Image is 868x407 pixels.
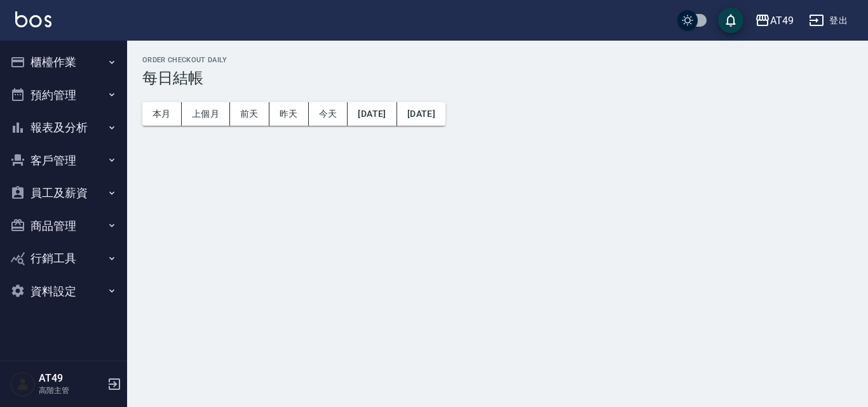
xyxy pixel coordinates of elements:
[39,372,104,385] h5: AT49
[39,385,104,396] p: 高階主管
[804,9,853,32] button: 登出
[5,242,122,275] button: 行銷工具
[182,102,230,126] button: 上個月
[348,102,397,126] button: [DATE]
[15,11,51,27] img: Logo
[5,111,122,144] button: 報表及分析
[309,102,348,126] button: 今天
[397,102,445,126] button: [DATE]
[5,177,122,210] button: 員工及薪資
[10,371,36,397] img: Person
[5,79,122,112] button: 預約管理
[142,69,853,87] h3: 每日結帳
[5,210,122,243] button: 商品管理
[5,275,122,308] button: 資料設定
[269,102,309,126] button: 昨天
[5,144,122,177] button: 客戶管理
[230,102,269,126] button: 前天
[770,13,794,29] div: AT49
[5,46,122,79] button: 櫃檯作業
[142,102,182,126] button: 本月
[750,8,799,34] button: AT49
[718,8,743,33] button: save
[142,56,853,64] h2: Order checkout daily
